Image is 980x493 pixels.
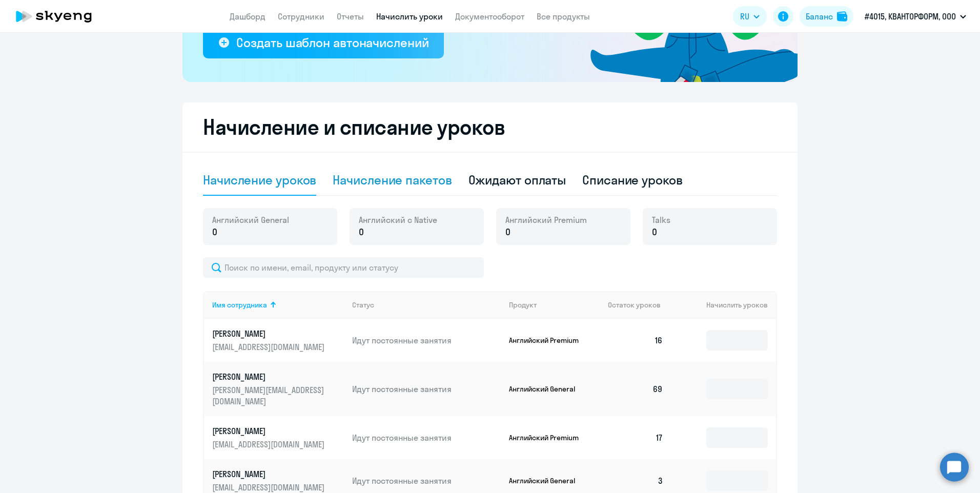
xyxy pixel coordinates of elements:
[455,11,524,22] a: Документооборот
[652,214,670,225] span: Talks
[608,300,671,310] div: Остаток уроков
[733,6,767,27] button: RU
[509,336,586,345] p: Английский Premium
[505,214,587,225] span: Английский Premium
[608,300,661,310] span: Остаток уроков
[600,416,671,459] td: 17
[806,10,833,23] div: Баланс
[333,172,452,188] div: Начисление пакетов
[600,362,671,416] td: 69
[359,225,364,239] span: 0
[203,115,777,139] h2: Начисление и списание уроков
[212,225,217,239] span: 0
[352,432,501,443] p: Идут постоянные занятия
[352,475,501,486] p: Идут постоянные занятия
[671,291,776,319] th: Начислить уроков
[505,225,511,239] span: 0
[212,468,327,480] p: [PERSON_NAME]
[600,319,671,362] td: 16
[837,11,847,22] img: balance
[212,468,344,493] a: [PERSON_NAME][EMAIL_ADDRESS][DOMAIN_NAME]
[509,476,586,485] p: Английский General
[652,225,657,239] span: 0
[352,300,374,310] div: Статус
[203,172,316,188] div: Начисление уроков
[509,384,586,394] p: Английский General
[212,328,327,339] p: [PERSON_NAME]
[212,341,327,353] p: [EMAIL_ADDRESS][DOMAIN_NAME]
[212,328,344,353] a: [PERSON_NAME][EMAIL_ADDRESS][DOMAIN_NAME]
[865,10,956,23] p: #4015, КВАНТОРФОРМ, ООО
[509,300,600,310] div: Продукт
[359,214,437,225] span: Английский с Native
[352,300,501,310] div: Статус
[212,384,327,407] p: [PERSON_NAME][EMAIL_ADDRESS][DOMAIN_NAME]
[212,439,327,450] p: [EMAIL_ADDRESS][DOMAIN_NAME]
[212,300,267,310] div: Имя сотрудника
[212,371,344,407] a: [PERSON_NAME][PERSON_NAME][EMAIL_ADDRESS][DOMAIN_NAME]
[203,28,444,58] button: Создать шаблон автоначислений
[230,11,266,22] a: Дашборд
[203,257,484,278] input: Поиск по имени, email, продукту или статусу
[212,425,327,437] p: [PERSON_NAME]
[352,335,501,346] p: Идут постоянные занятия
[337,11,364,22] a: Отчеты
[509,433,586,442] p: Английский Premium
[212,371,327,382] p: [PERSON_NAME]
[212,214,289,225] span: Английский General
[212,482,327,493] p: [EMAIL_ADDRESS][DOMAIN_NAME]
[352,383,501,395] p: Идут постоянные занятия
[376,11,443,22] a: Начислить уроки
[236,34,428,51] div: Создать шаблон автоначислений
[509,300,537,310] div: Продукт
[278,11,324,22] a: Сотрудники
[537,11,590,22] a: Все продукты
[800,6,853,27] button: Балансbalance
[212,300,344,310] div: Имя сотрудника
[860,4,971,29] button: #4015, КВАНТОРФОРМ, ООО
[212,425,344,450] a: [PERSON_NAME][EMAIL_ADDRESS][DOMAIN_NAME]
[740,10,749,23] span: RU
[582,172,683,188] div: Списание уроков
[468,172,566,188] div: Ожидают оплаты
